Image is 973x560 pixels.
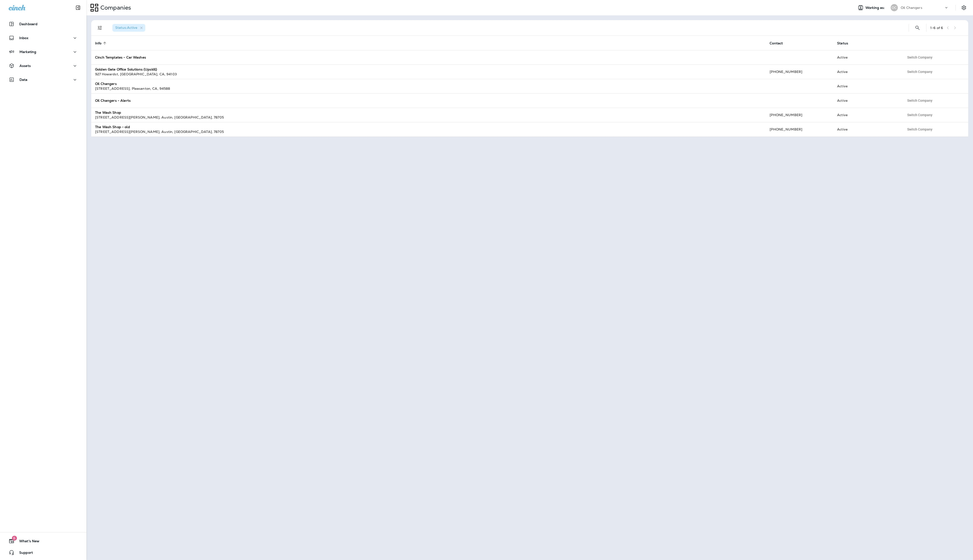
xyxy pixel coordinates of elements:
[115,25,137,30] span: Status : Active
[19,36,28,40] p: Inbox
[907,113,932,117] span: Switch Company
[770,41,783,45] span: Contact
[95,125,130,129] strong: The Wash Shop - old
[14,551,33,556] span: Support
[766,65,833,79] td: [PHONE_NUMBER]
[12,536,17,541] span: 6
[95,67,157,71] strong: Golden Gate Office Solutions (Upskill)
[95,55,146,60] strong: Cinch Templates - Car Washes
[766,122,833,137] td: [PHONE_NUMBER]
[95,98,131,103] strong: Oil Changers - Alerts
[5,19,82,29] button: Dashboard
[98,4,131,11] p: Companies
[833,108,901,122] td: Active
[833,122,901,137] td: Active
[5,47,82,57] button: Marketing
[95,86,762,91] div: [STREET_ADDRESS] , Pleasanton , CA , 94588
[95,23,105,33] button: Filters
[5,61,82,71] button: Assets
[960,3,968,12] button: Settings
[19,78,28,82] p: Data
[5,75,82,84] button: Data
[770,41,789,45] span: Contact
[905,97,935,104] button: Switch Company
[5,33,82,43] button: Inbox
[95,82,117,86] strong: Oil Changers
[905,54,935,61] button: Switch Company
[5,536,82,546] button: 6What's New
[14,539,39,545] span: What's New
[930,26,943,30] div: 1 - 6 of 6
[95,41,108,45] span: Info
[95,110,121,115] strong: The Wash Shop
[95,72,762,77] div: 927 Howardst , [GEOGRAPHIC_DATA] , CA , 94103
[891,4,898,11] div: OC
[95,115,762,120] div: [STREET_ADDRESS][PERSON_NAME] , Austin , [GEOGRAPHIC_DATA] , 78705
[901,6,922,10] p: Oil Changers
[907,99,932,102] span: Switch Company
[5,548,82,557] button: Support
[837,41,854,45] span: Status
[19,50,36,54] p: Marketing
[907,70,932,73] span: Switch Company
[19,64,31,68] p: Assets
[907,128,932,131] span: Switch Company
[905,126,935,133] button: Switch Company
[865,6,886,10] span: Working as:
[766,108,833,122] td: [PHONE_NUMBER]
[19,22,37,26] p: Dashboard
[71,3,85,12] button: Collapse Sidebar
[905,68,935,75] button: Switch Company
[95,129,762,134] div: [STREET_ADDRESS][PERSON_NAME] , Austin , [GEOGRAPHIC_DATA] , 78705
[95,41,102,45] span: Info
[833,93,901,108] td: Active
[913,23,922,33] button: Search Companies
[905,111,935,119] button: Switch Company
[112,24,145,32] div: Status:Active
[837,41,848,45] span: Status
[833,65,901,79] td: Active
[907,56,932,59] span: Switch Company
[833,50,901,65] td: Active
[833,79,901,93] td: Active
